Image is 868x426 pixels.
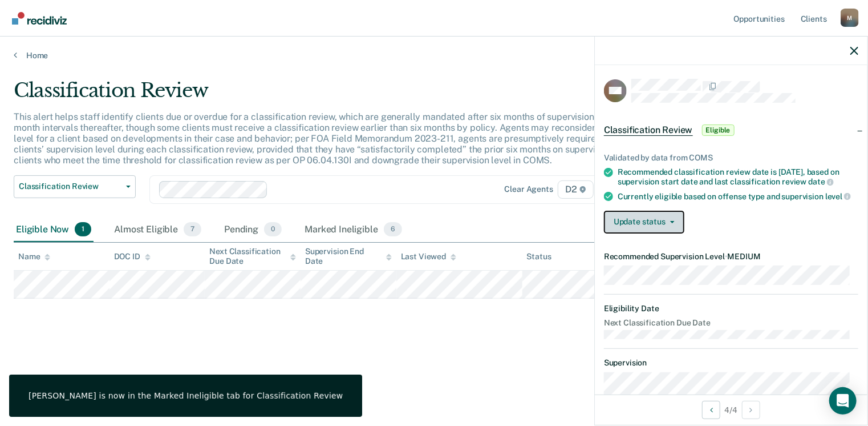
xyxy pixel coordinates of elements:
[14,79,665,111] div: Classification Review
[604,153,858,163] div: Validated by data from COMS
[112,218,204,243] div: Almost Eligible
[305,247,392,266] div: Supervision End Date
[401,252,456,262] div: Last Viewed
[12,12,67,25] img: Recidiviz
[595,112,867,148] div: Classification ReviewEligible
[14,218,94,243] div: Eligible Now
[505,184,553,194] div: Clear agents
[595,395,867,425] div: 4 / 4
[604,358,858,368] dt: Supervision
[702,401,720,419] button: Previous Opportunity
[209,247,296,266] div: Next Classification Due Date
[18,252,50,262] div: Name
[841,9,859,27] div: M
[558,180,594,199] span: D2
[604,124,693,136] span: Classification Review
[114,252,151,262] div: DOC ID
[604,211,684,234] button: Update status
[75,222,91,237] span: 1
[264,222,282,237] span: 0
[829,387,857,415] div: Open Intercom Messenger
[702,124,735,136] span: Eligible
[742,401,760,419] button: Next Opportunity
[19,182,121,191] span: Classification Review
[808,177,833,186] span: date
[184,222,201,237] span: 7
[618,191,858,202] div: Currently eligible based on offense type and supervision
[384,222,402,237] span: 6
[222,218,284,243] div: Pending
[29,391,343,401] div: [PERSON_NAME] is now in the Marked Ineligible tab for Classification Review
[14,111,662,166] p: This alert helps staff identify clients due or overdue for a classification review, which are gen...
[14,50,854,61] a: Home
[725,252,728,261] span: •
[604,252,858,262] dt: Recommended Supervision Level MEDIUM
[302,218,404,243] div: Marked Ineligible
[527,252,551,262] div: Status
[604,304,858,314] dt: Eligibility Date
[825,192,851,201] span: level
[618,167,858,187] div: Recommended classification review date is [DATE], based on supervision start date and last classi...
[604,318,858,328] dt: Next Classification Due Date
[841,9,859,27] button: Profile dropdown button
